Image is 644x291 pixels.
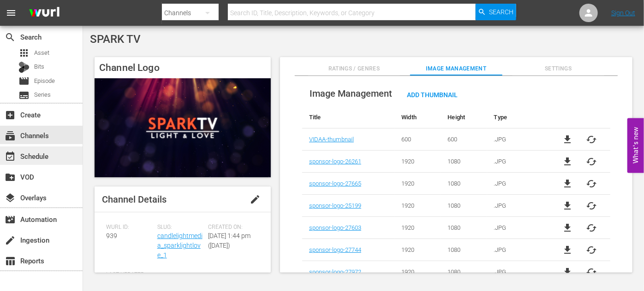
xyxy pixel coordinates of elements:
[562,134,573,145] a: file_download
[34,76,55,86] span: Episode
[309,136,354,143] a: VIDAA-thumbnail
[586,200,597,211] button: cached
[586,244,597,256] button: cached
[441,173,487,195] td: 1080
[5,192,16,204] span: Overlays
[487,239,549,261] td: .JPG
[208,232,250,249] span: [DATE] 1:44 pm ([DATE])
[487,128,549,151] td: .JPG
[5,151,16,162] span: Schedule
[5,32,16,43] span: Search
[410,64,502,74] span: Image Management
[487,151,549,173] td: .JPG
[487,261,549,283] td: .JPG
[394,128,441,151] td: 600
[394,239,441,261] td: 1920
[441,106,487,128] th: Height
[400,86,465,103] button: Add Thumbnail
[244,188,266,210] button: edit
[441,195,487,217] td: 1080
[34,90,51,99] span: Series
[22,2,66,24] img: ans4CAIJ8jUAAAAAAAAAAAAAAAAAAAAAAAAgQb4GAAAAAAAAAAAAAAAAAAAAAAAAJMjXAAAAAAAAAAAAAAAAAAAAAAAAgAT5G...
[394,151,441,173] td: 1920
[310,88,392,99] span: Image Management
[302,106,394,128] th: Title
[562,200,573,211] a: file_download
[586,134,597,145] button: cached
[400,91,465,99] span: Add Thumbnail
[90,33,141,46] span: SPARK TV
[309,268,361,275] a: sponsor-logo-27972
[476,4,516,20] button: Search
[208,224,255,231] span: Created On:
[309,224,361,231] a: sponsor-logo-27603
[487,106,549,128] th: Type
[441,239,487,261] td: 1080
[106,232,117,239] span: 939
[487,195,549,217] td: .JPG
[5,130,16,141] span: Channels
[95,57,271,78] h4: Channel Logo
[34,62,44,71] span: Bits
[394,261,441,283] td: 1920
[18,47,30,58] span: Asset
[5,235,16,246] span: Ingestion
[562,244,573,256] a: file_download
[106,271,153,279] span: Last Updated:
[394,173,441,195] td: 1920
[106,224,153,231] span: Wurl ID:
[5,172,16,183] span: VOD
[562,156,573,167] a: file_download
[394,217,441,239] td: 1920
[441,128,487,151] td: 600
[487,217,549,239] td: .JPG
[441,261,487,283] td: 1080
[309,180,361,187] a: sponsor-logo-27665
[5,214,16,225] span: Automation
[309,246,361,253] a: sponsor-logo-27744
[394,195,441,217] td: 1920
[157,232,203,259] a: candlelightmedia_sparklightlove_1
[489,4,513,20] span: Search
[308,64,400,74] span: Ratings / Genres
[394,106,441,128] th: Width
[95,78,271,177] img: SPARK TV
[586,267,597,278] button: cached
[513,64,604,74] span: Settings
[441,151,487,173] td: 1080
[562,267,573,278] a: file_download
[18,62,30,73] div: Bits
[5,110,16,121] span: Create
[586,156,597,167] button: cached
[586,222,597,233] button: cached
[309,158,361,165] a: sponsor-logo-26261
[18,76,30,87] span: Episode
[562,222,573,233] a: file_download
[5,256,16,267] span: Reports
[562,178,573,189] a: file_download
[611,9,635,17] a: Sign Out
[18,90,30,101] span: Series
[102,194,167,205] span: Channel Details
[586,178,597,189] button: cached
[487,173,549,195] td: .JPG
[627,118,644,173] button: Open Feedback Widget
[309,202,361,209] a: sponsor-logo-25199
[250,194,261,205] span: edit
[34,48,49,58] span: Asset
[441,217,487,239] td: 1080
